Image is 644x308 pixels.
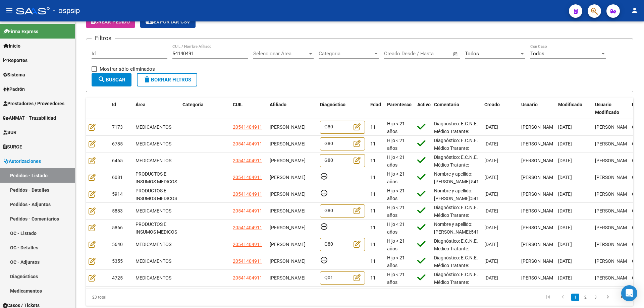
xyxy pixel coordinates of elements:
[387,222,405,235] span: Hijo < 21 años
[387,102,412,107] span: Parentesco
[112,191,123,197] span: 5914
[521,208,557,213] span: [PERSON_NAME]
[484,225,498,230] span: [DATE]
[319,51,373,57] span: Categoria
[452,50,460,58] button: Open calendar
[270,158,306,163] span: [PERSON_NAME]
[136,275,171,281] span: MEDICAMENTOS
[580,292,590,303] li: page 2
[180,98,230,120] datatable-header-cell: Categoria
[112,258,123,264] span: 5355
[270,208,306,213] span: [PERSON_NAME]
[320,271,365,285] div: Q01
[370,158,376,163] span: 11
[590,292,600,303] li: page 3
[3,143,22,150] span: SURGE
[521,191,557,197] span: [PERSON_NAME]
[370,102,381,107] span: Edad
[270,124,306,130] span: [PERSON_NAME]
[384,51,411,57] input: Fecha inicio
[233,141,262,146] span: 20541404911
[484,258,498,264] span: [DATE]
[270,275,306,281] span: [PERSON_NAME]
[270,242,306,247] span: [PERSON_NAME]
[434,102,459,107] span: Comentario
[521,158,557,163] span: [PERSON_NAME]
[558,102,582,107] span: Modificado
[595,141,631,146] span: [PERSON_NAME]
[387,272,405,285] span: Hijo < 21 años
[146,19,190,25] span: Exportar CSV
[233,158,262,163] span: 20541404911
[484,242,498,247] span: [DATE]
[320,137,365,150] div: G80
[556,294,569,301] a: go to previous page
[555,98,592,120] datatable-header-cell: Modificado
[595,242,631,247] span: [PERSON_NAME]
[320,238,365,251] div: G80
[137,73,197,86] button: Borrar Filtros
[595,208,631,213] span: [PERSON_NAME]
[3,129,16,136] span: SUR
[484,208,498,213] span: [DATE]
[434,155,478,251] span: Diagnóstico: E.C.N.E. Médico Tratante: [PERSON_NAME] Teléfono: [PHONE_NUMBER] Correo electrónico:...
[370,208,376,213] span: 11
[581,294,589,301] a: 2
[3,28,38,35] span: Firma Express
[233,258,262,264] span: 20541404911
[431,98,482,120] datatable-header-cell: Comentario
[387,171,405,184] span: Hijo < 21 años
[542,294,554,301] a: go to first page
[136,188,177,201] span: PRODUCTOS E INSUMOS MEDICOS
[98,77,125,83] span: Buscar
[112,124,123,130] span: 7173
[484,158,498,163] span: [DATE]
[112,242,123,247] span: 5640
[521,225,557,230] span: [PERSON_NAME]
[112,141,123,146] span: 6785
[519,98,555,120] datatable-header-cell: Usuario
[530,51,544,57] span: Todos
[484,275,498,281] span: [DATE]
[521,102,538,107] span: Usuario
[133,98,180,120] datatable-header-cell: Área
[484,102,500,107] span: Creado
[370,242,376,247] span: 11
[595,225,631,230] span: [PERSON_NAME]
[387,188,405,201] span: Hijo < 21 años
[621,285,637,301] div: Open Intercom Messenger
[233,175,262,180] span: 20541404911
[595,191,631,197] span: [PERSON_NAME]
[112,102,116,107] span: Id
[136,102,146,107] span: Área
[465,51,479,57] span: Todos
[100,65,155,73] span: Mostrar sólo eliminados
[3,100,64,107] span: Prestadores / Proveedores
[53,3,80,18] span: - ospsip
[415,98,431,120] datatable-header-cell: Activo
[558,225,572,230] span: [DATE]
[233,191,262,197] span: 20541404911
[521,141,557,146] span: [PERSON_NAME]
[558,191,572,197] span: [DATE]
[270,175,306,180] span: [PERSON_NAME]
[143,75,151,83] mat-icon: delete
[558,275,572,281] span: [DATE]
[146,17,154,25] mat-icon: cloud_download
[558,208,572,213] span: [DATE]
[368,98,384,120] datatable-header-cell: Edad
[91,19,130,25] span: Crear Pedido
[253,51,308,57] span: Seleccionar Área
[112,158,123,163] span: 6465
[558,158,572,163] span: [DATE]
[370,275,376,281] span: 11
[484,175,498,180] span: [DATE]
[595,124,631,130] span: [PERSON_NAME]
[417,51,450,57] input: Fecha fin
[370,141,376,146] span: 11
[92,73,131,86] button: Buscar
[3,71,25,78] span: Sistema
[136,258,171,264] span: MEDICAMENTOS
[558,141,572,146] span: [DATE]
[233,208,262,213] span: 20541404911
